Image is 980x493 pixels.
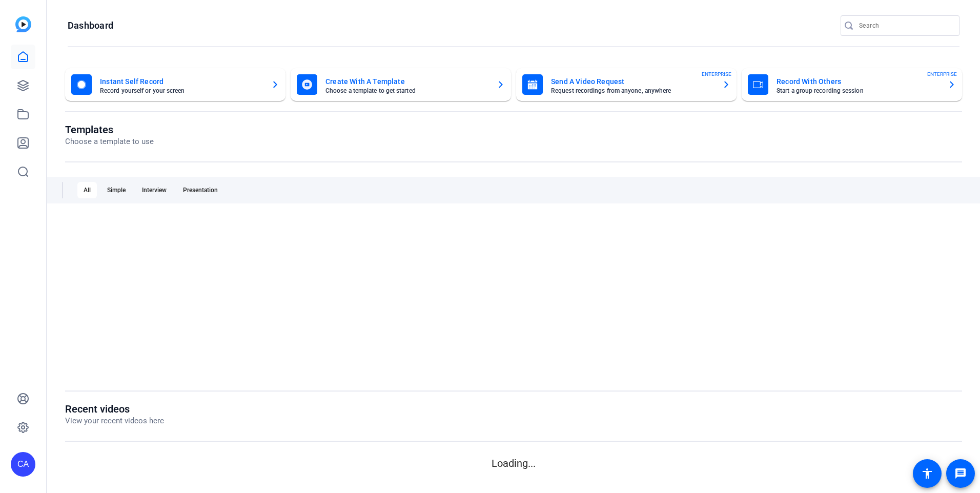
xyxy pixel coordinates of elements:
img: blue-gradient.svg [15,16,31,32]
h1: Dashboard [68,19,113,32]
div: Presentation [177,182,224,198]
span: ENTERPRISE [927,70,957,78]
mat-card-subtitle: Record yourself or your screen [100,88,263,94]
span: ENTERPRISE [702,70,731,78]
mat-card-title: Record With Others [777,75,940,88]
mat-icon: accessibility [921,467,933,480]
p: Choose a template to use [65,136,154,148]
div: Interview [136,182,173,198]
h1: Templates [65,124,154,136]
button: Instant Self RecordRecord yourself or your screen [65,68,285,101]
p: Loading... [65,456,962,471]
div: CA [11,452,35,477]
input: Search [859,19,951,32]
button: Record With OthersStart a group recording sessionENTERPRISE [742,68,962,101]
mat-card-title: Create With A Template [325,75,488,88]
h1: Recent videos [65,403,164,415]
button: Send A Video RequestRequest recordings from anyone, anywhereENTERPRISE [516,68,737,101]
mat-card-subtitle: Start a group recording session [777,88,940,94]
mat-card-subtitle: Choose a template to get started [325,88,488,94]
mat-card-title: Instant Self Record [100,75,263,88]
mat-card-subtitle: Request recordings from anyone, anywhere [551,88,714,94]
button: Create With A TemplateChoose a template to get started [291,68,511,101]
mat-card-title: Send A Video Request [551,75,714,88]
p: View your recent videos here [65,415,164,427]
mat-icon: message [954,467,967,480]
div: All [77,182,97,198]
div: Simple [101,182,132,198]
